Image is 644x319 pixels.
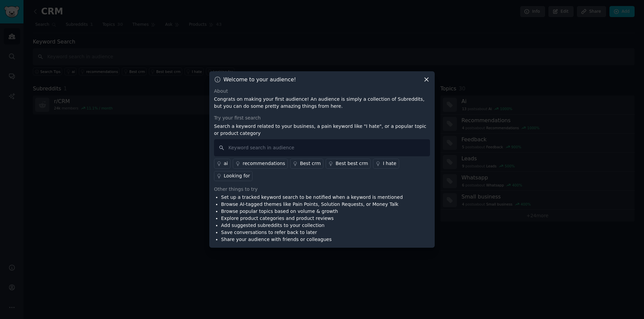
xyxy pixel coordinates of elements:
[214,96,430,110] p: Congrats on making your first audience! An audience is simply a collection of Subreddits, but you...
[221,229,403,236] li: Save conversations to refer back to later
[221,236,403,243] li: Share your audience with friends or colleagues
[214,114,430,122] div: Try your first search
[326,159,371,169] a: Best best crm
[214,139,430,156] input: Keyword search in audience
[290,159,323,169] a: Best crm
[224,172,250,179] div: Looking for
[214,123,430,137] p: Search a keyword related to your business, a pain keyword like "I hate", or a popular topic or pr...
[233,159,288,169] a: recommendations
[223,76,296,83] h3: Welcome to your audience!
[383,160,396,167] div: I hate
[221,194,403,201] li: Set up a tracked keyword search to be notified when a keyword is mentioned
[214,171,253,181] a: Looking for
[300,160,321,167] div: Best crm
[214,186,430,193] div: Other things to try
[335,160,368,167] div: Best best crm
[221,201,403,208] li: Browse AI-tagged themes like Pain Points, Solution Requests, or Money Talk
[221,208,403,215] li: Browse popular topics based on volume & growth
[243,160,285,167] div: recommendations
[221,222,403,229] li: Add suggested subreddits to your collection
[214,159,230,169] a: ai
[214,88,430,95] div: About
[373,159,399,169] a: I hate
[221,215,403,222] li: Explore product categories and product reviews
[224,160,228,167] div: ai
